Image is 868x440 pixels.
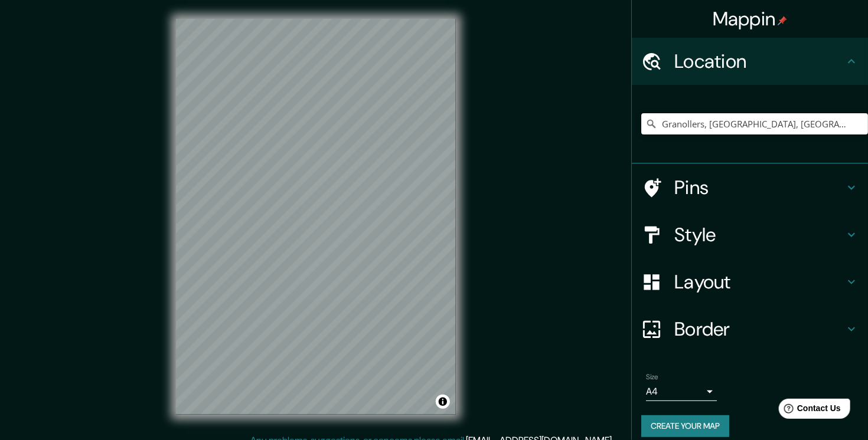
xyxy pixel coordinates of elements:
[632,38,868,85] div: Location
[778,16,787,25] img: pin-icon.png
[674,317,844,341] h4: Border
[713,7,788,31] h4: Mappin
[632,258,868,306] div: Layout
[674,270,844,294] h4: Layout
[641,113,868,134] input: Pick your city or area
[646,372,658,382] label: Size
[436,395,450,409] button: Toggle attribution
[674,176,844,199] h4: Pins
[763,394,855,427] iframe: Help widget launcher
[632,306,868,353] div: Border
[176,19,456,415] canvas: Map
[632,211,868,258] div: Style
[674,50,844,73] h4: Location
[646,382,717,401] div: A4
[641,415,729,437] button: Create your map
[674,223,844,247] h4: Style
[632,164,868,211] div: Pins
